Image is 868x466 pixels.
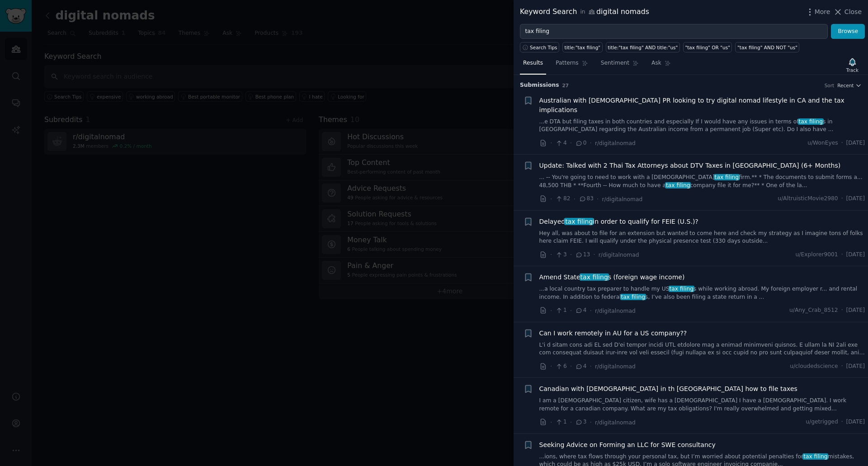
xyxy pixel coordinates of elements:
span: · [590,418,592,427]
a: Results [520,56,546,75]
span: 3 [555,251,566,259]
span: Sentiment [601,59,629,67]
a: ... -- You're going to need to work with a [DEMOGRAPHIC_DATA]tax filingfirm.** * The documents to... [539,174,865,189]
a: Update: Talked with 2 Thai Tax Attorneys about DTV Taxes in [GEOGRAPHIC_DATA] (6+ Months) [539,161,841,170]
span: [DATE] [846,306,865,315]
span: · [841,251,843,259]
a: Hey all, was about to file for an extension but wanted to come here and check my strategy as I im... [539,230,865,245]
span: tax filing [564,218,594,225]
div: Track [846,67,859,73]
a: Patterns [552,56,591,75]
span: Close [844,7,862,17]
span: Patterns [556,59,578,67]
span: Submission s [520,81,559,89]
span: [DATE] [846,251,865,259]
div: title:"tax filing" [565,44,601,51]
div: Keyword Search digital nomads [520,6,649,18]
span: r/digitalnomad [595,363,636,370]
span: r/digitalnomad [595,419,636,426]
a: Seeking Advice on Forming an LLC for SWE consultancy [539,440,716,450]
span: 27 [562,83,569,88]
span: tax filing [798,118,824,125]
span: u/Any_Crab_8512 [789,306,838,315]
span: · [550,306,552,315]
a: Canadian with [DEMOGRAPHIC_DATA] in th [GEOGRAPHIC_DATA] how to file taxes [539,384,797,394]
div: "tax filing" AND NOT "us" [737,44,797,51]
span: · [590,306,592,315]
span: · [550,250,552,259]
span: 1 [555,418,566,426]
span: · [841,195,843,203]
span: · [590,362,592,371]
button: Track [843,56,862,75]
span: r/digitalnomad [602,196,643,202]
span: · [550,194,552,204]
button: Close [833,7,862,17]
span: 4 [575,306,586,315]
span: More [815,7,830,17]
span: Amend State s (foreign wage income) [539,273,685,282]
span: · [570,250,572,259]
span: tax filing [665,182,691,188]
span: 83 [579,195,594,203]
span: · [574,194,576,204]
button: Recent [837,82,862,89]
a: Ask [648,56,674,75]
span: · [570,418,572,427]
span: · [841,306,843,315]
span: · [550,138,552,148]
span: u/getrigged [806,418,838,426]
span: tax filing [620,294,646,300]
span: 82 [555,195,570,203]
a: ...e DTA but filing taxes in both countries and especially If I would have any issues in terms of... [539,118,865,134]
span: tax filing [580,273,609,281]
span: · [550,362,552,371]
span: 0 [575,139,586,147]
div: title:"tax filing" AND title:"us" [608,44,678,51]
span: [DATE] [846,418,865,426]
a: Amend Statetax filings (foreign wage income) [539,273,685,282]
span: [DATE] [846,362,865,371]
span: · [590,138,592,148]
span: 3 [575,418,586,426]
span: · [597,194,599,204]
span: · [841,139,843,147]
span: Recent [837,82,854,89]
a: title:"tax filing" AND title:"us" [606,42,680,52]
div: "tax filing" OR "us" [685,44,730,51]
span: Search Tips [530,44,557,51]
span: Results [523,59,543,67]
a: Can I work remotely in AU for a US company?? [539,329,687,338]
span: r/digitalnomad [599,252,639,258]
span: Australian with [DEMOGRAPHIC_DATA] PR looking to try digital nomad lifestyle in CA and the tax im... [539,96,865,115]
span: · [570,306,572,315]
span: [DATE] [846,195,865,203]
a: Sentiment [598,56,642,75]
a: Delayedtax filingin order to qualify for FEIE (U.S.)? [539,217,698,226]
div: Sort [825,82,835,89]
span: 13 [575,251,590,259]
span: Delayed in order to qualify for FEIE (U.S.)? [539,217,698,226]
span: u/Explorer9001 [796,251,838,259]
span: u/AltruisticMovie2980 [778,195,838,203]
button: More [805,7,830,17]
span: · [841,418,843,426]
a: title:"tax filing" [562,42,603,52]
span: · [570,138,572,148]
span: [DATE] [846,139,865,147]
span: 4 [555,139,566,147]
span: · [593,250,595,259]
span: tax filing [669,286,694,292]
span: · [570,362,572,371]
span: tax filing [714,174,740,180]
button: Browse [831,24,865,39]
span: · [841,362,843,371]
a: I am a [DEMOGRAPHIC_DATA] citizen, wife has a [DEMOGRAPHIC_DATA] I have a [DEMOGRAPHIC_DATA]. I w... [539,397,865,413]
span: 6 [555,362,566,371]
span: 4 [575,362,586,371]
a: "tax filing" OR "us" [683,42,732,52]
input: Try a keyword related to your business [520,24,828,39]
